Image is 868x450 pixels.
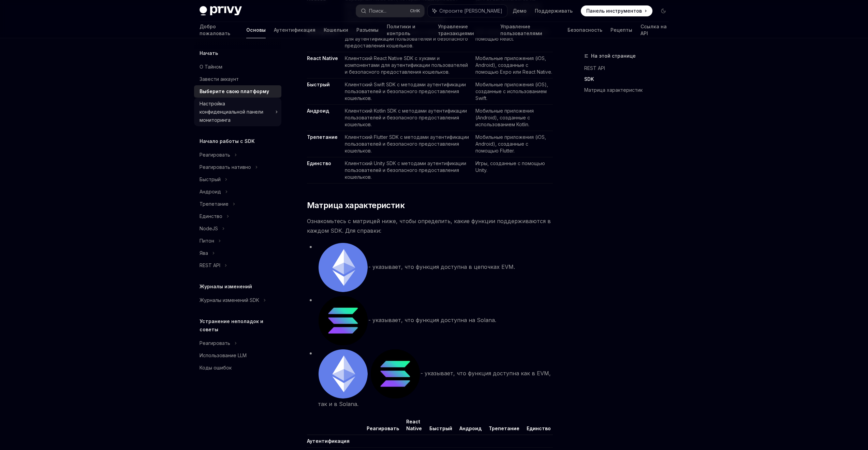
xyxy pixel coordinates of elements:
[371,349,420,398] img: solana.png
[500,22,559,38] a: Управление пользователями
[591,53,636,59] font: На этой странице
[200,189,221,194] font: Андроид
[586,8,642,14] font: Панель инструментов
[387,24,415,36] font: Политики и контроль
[387,22,430,38] a: Политики и контроль
[500,24,542,36] font: Управление пользователями
[406,419,422,431] font: React Native
[428,5,507,17] button: Спросите [PERSON_NAME]
[200,250,208,256] font: Ява
[200,352,247,358] font: Использование LLM
[345,55,468,75] font: Клиентский React Native SDK с хуками и компонентами для аутентификации пользователей и безопасног...
[274,22,315,38] a: Аутентификация
[200,176,221,182] font: Быстрый
[641,24,667,36] font: Ссылка на API
[200,226,218,231] font: NodeJS
[319,243,368,292] img: ethereum.png
[307,160,331,166] a: Единство
[200,88,269,94] font: Выберите свою платформу
[200,152,230,158] font: Реагировать
[194,73,281,85] a: Завести аккаунт
[568,22,602,38] a: Безопасность
[610,27,632,33] font: Рецепты
[307,218,551,234] font: Ознакомьтесь с матрицей ниже, чтобы определить, какие функции поддерживаются в каждом SDK. Для сп...
[200,64,222,70] font: О Тайном
[246,27,266,33] font: Основы
[489,425,519,431] font: Трепетание
[527,425,551,431] font: Единство
[438,22,492,38] a: Управление транзакциями
[307,134,338,140] a: Трепетание
[584,76,594,82] font: SDK
[513,8,527,14] font: Демо
[324,27,348,33] font: Кошельки
[200,213,222,219] font: Единство
[194,349,281,362] a: Использование LLM
[318,370,551,408] font: - указывает, что функция доступна как в EVM, так и в Solana.
[200,138,255,144] font: Начало работы с SDK
[368,317,496,324] font: - указывает, что функция доступна на Solana.
[475,55,552,75] font: Мобильные приложения (iOS, Android), созданные с помощью Expo или React Native.
[658,5,669,16] button: Включить темный режим
[368,264,515,271] font: - указывает, что функция доступна в цепочках EVM.
[356,5,424,17] button: Поиск...CtrlK
[246,22,266,38] a: Основы
[274,27,315,33] font: Аутентификация
[307,108,329,114] a: Андроид
[200,101,263,123] font: Настройка конфиденциальной панели мониторинга
[200,50,218,56] font: Начать
[307,108,329,114] font: Андроид
[307,134,338,140] font: Трепетание
[200,318,263,332] font: Устранение неполадок и советы
[200,297,259,303] font: Журналы изменений SDK
[369,8,386,14] font: Поиск...
[417,8,420,13] font: K
[307,200,404,210] font: Матрица характеристик
[345,108,467,127] font: Клиентский Kotlin SDK с методами аутентификации пользователей и безопасного предоставления кошель...
[584,85,674,96] a: Матрица характеристик
[200,238,214,244] font: Питон
[200,340,230,346] font: Реагировать
[319,349,368,398] img: ethereum.png
[475,134,546,154] font: Мобильные приложения (iOS, Android), созданные с помощью Flutter.
[345,29,468,48] font: Клиентский React SDK с хуками и компонентами для аутентификации пользователей и безопасного предо...
[200,201,229,207] font: Трепетание
[459,425,482,431] font: Андроид
[200,284,252,289] font: Журналы изменений
[307,55,338,61] a: React Native
[584,63,674,74] a: REST API
[513,8,527,14] a: Демо
[568,27,602,33] font: Безопасность
[200,22,238,38] a: Добро пожаловать
[345,82,466,101] font: Клиентский Swift SDK с методами аутентификации пользователей и безопасного предоставления кошельков.
[345,160,466,180] font: Клиентский Unity SDK с методами аутентификации пользователей и безопасного предоставления кошельков.
[345,134,469,154] font: Клиентский Flutter SDK с методами аутентификации пользователей и безопасного предоставления кошел...
[200,24,230,36] font: Добро пожаловать
[367,425,399,431] font: Реагировать
[200,262,220,268] font: REST API
[535,8,573,14] font: Поддерживать
[200,365,232,371] font: Коды ошибок
[200,164,251,170] font: Реагировать нативно
[584,87,643,93] font: Матрица характеристик
[641,22,669,38] a: Ссылка на API
[200,76,239,82] font: Завести аккаунт
[581,5,652,16] a: Панель инструментов
[319,296,368,345] img: solana.png
[307,82,330,88] a: Быстрый
[610,22,632,38] a: Рецепты
[324,22,348,38] a: Кошельки
[475,82,548,101] font: Мобильные приложения (iOS), созданные с использованием Swift.
[194,362,281,374] a: Коды ошибок
[356,27,379,33] font: Разъемы
[356,22,379,38] a: Разъемы
[200,6,242,16] img: темный логотип
[194,61,281,73] a: О Тайном
[475,108,534,127] font: Мобильные приложения (Android), созданные с использованием Kotlin.
[584,65,605,71] font: REST API
[410,8,417,13] font: Ctrl
[584,74,674,85] a: SDK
